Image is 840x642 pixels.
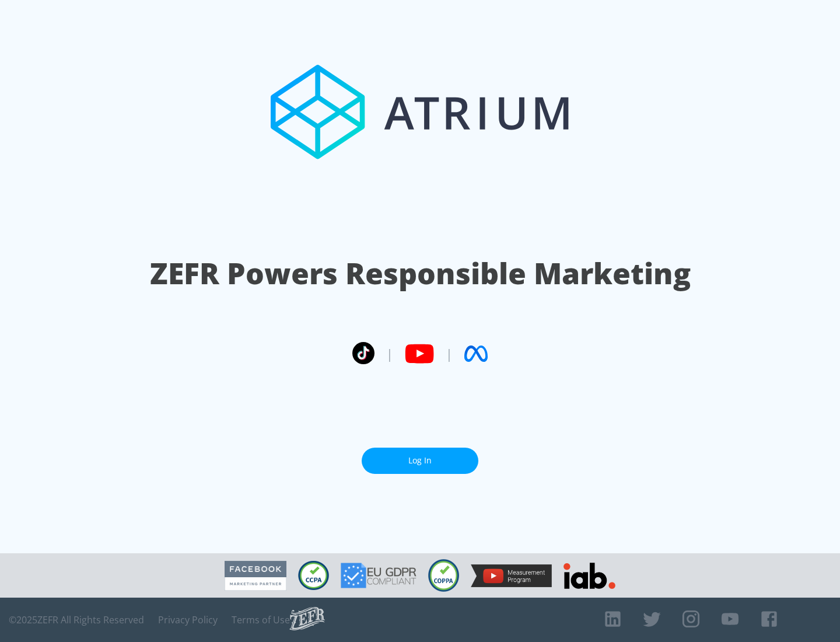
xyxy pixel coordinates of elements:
img: YouTube Measurement Program [471,564,552,587]
span: © 2025 ZEFR All Rights Reserved [9,614,144,626]
img: Facebook Marketing Partner [225,561,286,591]
img: COPPA Compliant [428,559,459,592]
img: CCPA Compliant [298,561,329,590]
a: Log In [362,448,478,474]
h1: ZEFR Powers Responsible Marketing [150,253,691,294]
a: Terms of Use [232,614,290,626]
img: IAB [563,563,615,589]
img: GDPR Compliant [341,563,416,588]
span: | [446,345,453,362]
span: | [386,345,393,362]
a: Privacy Policy [158,614,218,626]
